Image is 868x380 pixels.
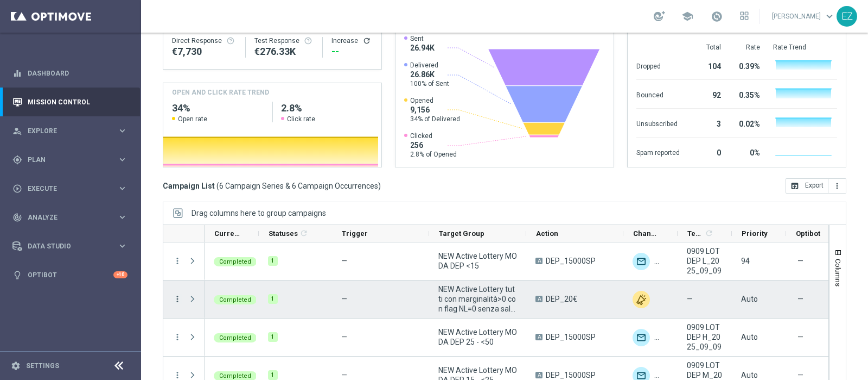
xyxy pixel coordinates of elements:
h4: OPEN AND CLICK RATE TREND [172,88,269,97]
i: keyboard_arrow_right [117,126,127,136]
span: DEP_15000SP [546,256,596,266]
div: EZ [837,6,857,27]
div: Increase [331,36,373,45]
i: gps_fixed [12,155,22,165]
span: — [341,333,347,341]
i: refresh [705,229,713,238]
a: [PERSON_NAME]keyboard_arrow_down [771,8,837,24]
span: — [797,370,803,380]
colored-tag: Completed [214,332,257,342]
multiple-options-button: Export to CSV [786,181,846,190]
img: Other [654,329,672,346]
span: 0909 LOT DEP L_2025_09_09 [687,246,723,276]
button: more_vert [173,256,182,266]
div: play_circle_outline Execute keyboard_arrow_right [12,184,128,193]
div: 1 [268,294,278,304]
div: €276,330 [254,45,314,58]
i: refresh [362,36,371,45]
span: — [687,294,693,304]
button: more_vert [173,294,182,304]
div: 92 [693,85,721,103]
span: 0909 LOT DEP H_2025_09_09 [687,322,723,352]
span: school [681,10,693,22]
span: 26.86K [410,70,449,79]
span: Target Group [439,229,484,238]
div: Plan [12,155,117,165]
span: Click rate [287,115,315,123]
i: track_changes [12,213,22,222]
span: Completed [219,334,251,341]
i: open_in_browser [790,182,799,190]
i: keyboard_arrow_right [117,183,127,194]
span: ( [216,181,219,191]
button: Data Studio keyboard_arrow_right [12,242,128,251]
div: Other [654,253,672,270]
div: 0% [734,143,760,160]
span: Plan [28,157,117,163]
span: Sent [410,34,435,43]
span: DEP_15000SP [546,370,596,380]
div: Spam reported [636,143,680,160]
span: Drag columns here to group campaigns [192,209,326,217]
span: NEW Active Lottery tutti con marginalità>0 con flag NL=0 senza saldo [438,284,517,314]
div: Optibot [12,260,127,289]
div: Dashboard [12,59,127,88]
div: 104 [693,57,721,74]
div: Press SPACE to select this row. [163,319,205,357]
div: 3 [693,114,721,132]
div: +10 [113,271,127,278]
span: Optibot [796,229,820,238]
div: €7,730 [172,45,237,58]
div: Unsubscribed [636,114,680,132]
span: Channel [633,229,659,238]
h2: 2.8% [281,102,373,115]
span: Auto [741,295,758,303]
span: Delivered [410,61,449,70]
a: Settings [26,363,59,369]
div: 0.39% [734,57,760,74]
span: Opened [410,96,460,105]
span: — [341,295,347,303]
div: Dropped [636,57,680,74]
div: Press SPACE to select this row. [163,281,205,319]
i: play_circle_outline [12,184,22,194]
span: Completed [219,258,251,265]
span: Calculate column [703,227,713,239]
button: Mission Control [12,98,128,107]
span: A [535,296,542,302]
div: Optimail [633,253,650,270]
span: Trigger [342,229,368,238]
span: NEW Active Lottery MODA DEP 25 - <50 [438,327,517,347]
span: Current Status [214,229,240,238]
i: settings [11,361,21,371]
i: more_vert [833,182,841,190]
button: lightbulb Optibot +10 [12,271,128,279]
div: Explore [12,126,117,136]
button: open_in_browser Export [786,178,828,194]
div: 1 [268,256,278,266]
div: 1 [268,370,278,380]
div: Execute [12,184,117,194]
span: Clicked [410,132,457,140]
span: 100% of Sent [410,79,449,88]
span: DEP_15000SP [546,332,596,342]
i: lightbulb [12,270,22,280]
div: -- [331,45,373,58]
span: Auto [741,333,758,341]
span: Analyze [28,214,117,221]
span: DEP_20€ [546,294,577,304]
button: more_vert [173,370,182,380]
div: person_search Explore keyboard_arrow_right [12,127,128,135]
div: Optimail [633,329,650,346]
div: 0.02% [734,114,760,132]
button: more_vert [828,178,846,194]
span: 94 [741,257,750,265]
span: Execute [28,185,117,192]
span: Statuses [269,229,298,238]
